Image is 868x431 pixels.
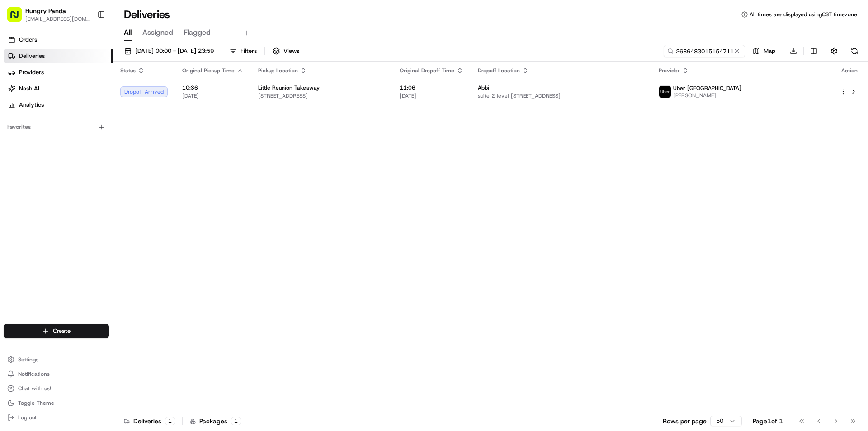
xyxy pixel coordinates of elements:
[673,85,741,92] span: Uber [GEOGRAPHIC_DATA]
[673,92,741,99] span: [PERSON_NAME]
[25,15,90,23] button: [EMAIL_ADDRESS][DOMAIN_NAME]
[4,49,113,63] a: Deliveries
[18,414,37,421] span: Log out
[18,385,51,392] span: Chat with us!
[25,6,66,15] button: Hungry Panda
[124,7,170,22] h1: Deliveries
[659,67,680,74] span: Provider
[4,397,109,409] button: Toggle Theme
[258,84,320,91] span: Little Reunion Takeaway
[226,45,261,57] button: Filters
[4,65,113,80] a: Providers
[848,45,861,57] button: Refresh
[120,45,218,57] button: [DATE] 00:00 - [DATE] 23:59
[124,417,175,426] div: Deliveries
[182,67,235,74] span: Original Pickup Time
[478,84,489,91] span: Abbi
[283,47,299,55] span: Views
[53,327,71,335] span: Create
[749,45,779,57] button: Map
[4,81,113,96] a: Nash AI
[4,411,109,424] button: Log out
[124,27,132,38] span: All
[18,399,54,407] span: Toggle Theme
[241,47,257,55] span: Filters
[120,67,136,74] span: Status
[659,86,671,98] img: uber-new-logo.jpeg
[18,356,38,363] span: Settings
[4,4,94,25] button: Hungry Panda[EMAIL_ADDRESS][DOMAIN_NAME]
[4,120,109,134] div: Favorites
[182,84,244,91] span: 10:36
[400,92,463,99] span: [DATE]
[269,45,303,57] button: Views
[4,368,109,380] button: Notifications
[19,52,45,60] span: Deliveries
[664,45,745,57] input: Type to search
[19,36,37,44] span: Orders
[135,47,214,55] span: [DATE] 00:00 - [DATE] 23:59
[400,67,454,74] span: Original Dropoff Time
[184,27,211,38] span: Flagged
[19,101,44,109] span: Analytics
[840,67,859,74] div: Action
[753,417,783,426] div: Page 1 of 1
[4,98,113,112] a: Analytics
[400,84,463,91] span: 11:06
[190,417,241,426] div: Packages
[663,417,707,426] p: Rows per page
[231,417,241,425] div: 1
[19,68,44,76] span: Providers
[4,33,113,47] a: Orders
[478,67,520,74] span: Dropoff Location
[258,67,298,74] span: Pickup Location
[182,92,244,99] span: [DATE]
[750,11,857,18] span: All times are displayed using CST timezone
[764,47,775,55] span: Map
[19,85,39,93] span: Nash AI
[142,27,173,38] span: Assigned
[4,353,109,366] button: Settings
[165,417,175,425] div: 1
[258,92,385,99] span: [STREET_ADDRESS]
[18,370,50,378] span: Notifications
[4,324,109,338] button: Create
[4,382,109,395] button: Chat with us!
[478,92,645,99] span: suite 2 level [STREET_ADDRESS]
